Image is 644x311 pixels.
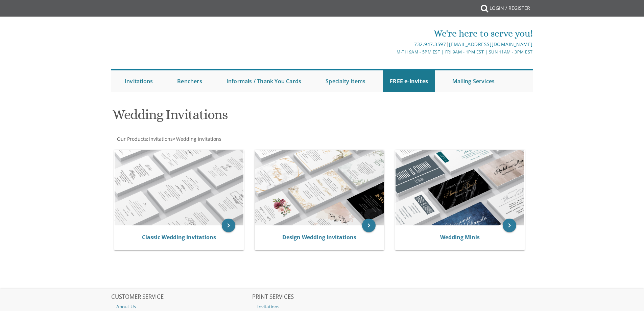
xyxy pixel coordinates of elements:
span: Wedding Invitations [176,136,221,142]
a: keyboard_arrow_right [222,219,235,232]
a: 732.947.3597 [414,41,446,47]
a: Informals / Thank You Cards [220,70,308,92]
a: Invitations [252,302,392,311]
span: > [173,136,221,142]
a: Mailing Services [446,70,501,92]
img: Classic Wedding Invitations [115,150,243,225]
a: FREE e-Invites [383,70,435,92]
img: Wedding Minis [396,150,524,225]
a: Classic Wedding Invitations [142,234,216,241]
a: Invitations [118,70,160,92]
a: Design Wedding Invitations [282,234,356,241]
h1: Wedding Invitations [113,107,388,127]
div: : [111,136,322,142]
a: Benchers [170,70,209,92]
a: Our Products [116,136,147,142]
a: Specialty Items [319,70,372,92]
div: | [252,40,533,48]
a: Invitations [148,136,173,142]
div: M-Th 9am - 5pm EST | Fri 9am - 1pm EST | Sun 11am - 3pm EST [252,48,533,55]
a: Wedding Invitations [175,136,221,142]
a: keyboard_arrow_right [362,219,376,232]
span: Invitations [149,136,173,142]
a: [EMAIL_ADDRESS][DOMAIN_NAME] [449,41,533,47]
h2: CUSTOMER SERVICE [111,294,251,301]
a: keyboard_arrow_right [503,219,516,232]
a: About Us [111,302,251,311]
div: We're here to serve you! [252,27,533,40]
h2: PRINT SERVICES [252,294,392,301]
a: Wedding Minis [440,234,480,241]
img: Design Wedding Invitations [255,150,384,225]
